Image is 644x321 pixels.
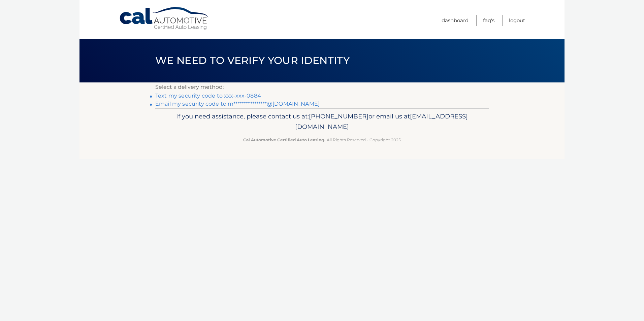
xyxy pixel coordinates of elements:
[160,111,484,133] p: If you need assistance, please contact us at: or email us at
[509,15,525,26] a: Logout
[160,136,484,143] p: - All Rights Reserved - Copyright 2025
[155,54,350,67] span: We need to verify your identity
[243,137,324,142] strong: Cal Automotive Certified Auto Leasing
[483,15,494,26] a: FAQ's
[119,7,210,31] a: Cal Automotive
[309,112,368,120] span: [PHONE_NUMBER]
[155,93,261,99] a: Text my security code to xxx-xxx-0884
[155,82,489,92] p: Select a delivery method:
[442,15,469,26] a: Dashboard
